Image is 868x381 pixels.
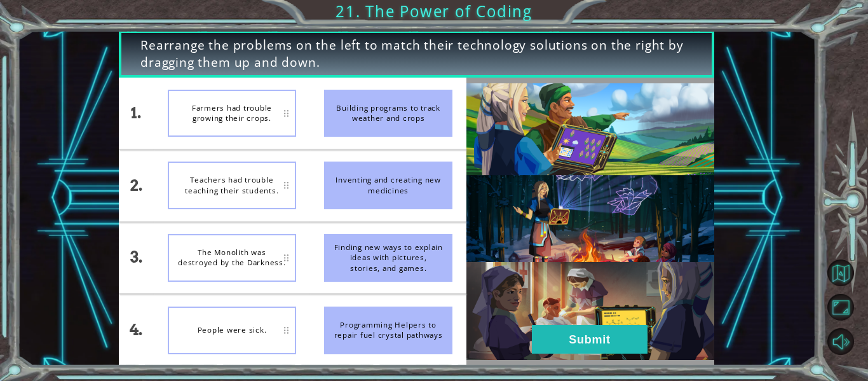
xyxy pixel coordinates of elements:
[532,325,648,354] button: Submit
[168,307,296,354] div: People were sick.
[324,90,452,137] div: Building programs to track weather and crops
[827,260,854,286] button: Back to Map
[827,328,854,355] button: Mute
[119,150,154,221] div: 2.
[324,234,452,282] div: Finding new ways to explain ideas with pictures, stories, and games.
[466,83,714,360] img: Interactive Art
[829,256,868,290] a: Back to Map
[324,162,452,209] div: Inventing and creating new medicines
[140,37,693,72] span: Rearrange the problems on the left to match their technology solutions on the right by dragging t...
[168,90,296,137] div: Farmers had trouble growing their crops.
[827,294,854,321] button: Maximize Browser
[119,223,154,294] div: 3.
[324,307,452,354] div: Programming Helpers to repair fuel crystal pathways
[119,294,154,366] div: 4.
[168,234,296,282] div: The Monolith was destroyed by the Darkness.
[168,162,296,209] div: Teachers had trouble teaching their students.
[119,78,154,149] div: 1.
